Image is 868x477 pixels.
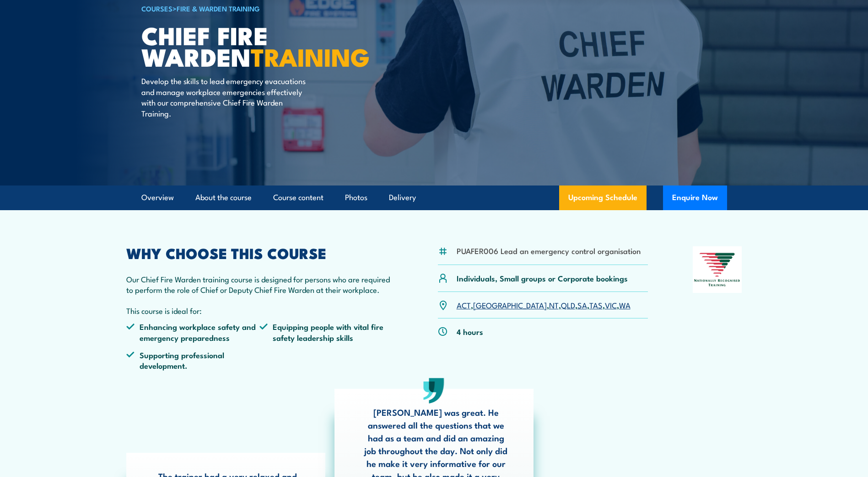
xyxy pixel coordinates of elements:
[457,326,483,337] p: 4 hours
[457,299,471,310] a: ACT
[457,245,641,256] li: PUAFER006 Lead an emergency control organisation
[457,273,628,283] p: Individuals, Small groups or Corporate bookings
[577,299,587,310] a: SA
[605,299,617,310] a: VIC
[693,246,742,293] img: Nationally Recognised Training logo.
[141,185,174,210] a: Overview
[619,299,631,310] a: WA
[126,321,260,343] li: Enhancing workplace safety and emergency preparedness
[141,75,308,118] p: Develop the skills to lead emergency evacuations and manage workplace emergencies effectively wit...
[345,185,367,210] a: Photos
[195,185,252,210] a: About the course
[259,321,393,343] li: Equipping people with vital fire safety leadership skills
[141,3,367,14] h6: >
[389,185,416,210] a: Delivery
[126,305,394,316] p: This course is ideal for:
[273,185,323,210] a: Course content
[559,185,647,210] a: Upcoming Schedule
[177,3,260,13] a: Fire & Warden Training
[549,299,559,310] a: NT
[126,246,394,259] h2: WHY CHOOSE THIS COURSE
[141,3,173,13] a: COURSES
[457,300,631,310] p: , , , , , , ,
[126,274,394,295] p: Our Chief Fire Warden training course is designed for persons who are required to perform the rol...
[251,37,370,75] strong: TRAINING
[561,299,575,310] a: QLD
[141,24,367,67] h1: Chief Fire Warden
[589,299,603,310] a: TAS
[126,350,260,371] li: Supporting professional development.
[473,299,547,310] a: [GEOGRAPHIC_DATA]
[663,185,727,210] button: Enquire Now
